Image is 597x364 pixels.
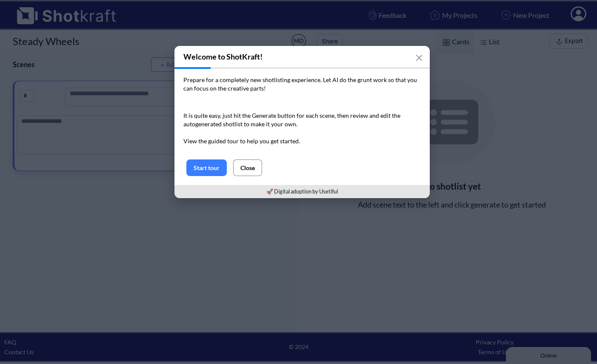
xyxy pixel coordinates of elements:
[174,46,430,67] h3: Welcome to ShotKraft!
[6,7,79,14] div: Online
[186,159,227,176] button: Start tour
[266,188,338,195] a: 🚀 Digital adoption by Usetiful
[233,159,262,176] button: Close
[183,111,421,145] p: It is quite easy, just hit the Generate button for each scene, then review and edit the autogener...
[183,76,322,83] span: Prepare for a completely new shotlisting experience.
